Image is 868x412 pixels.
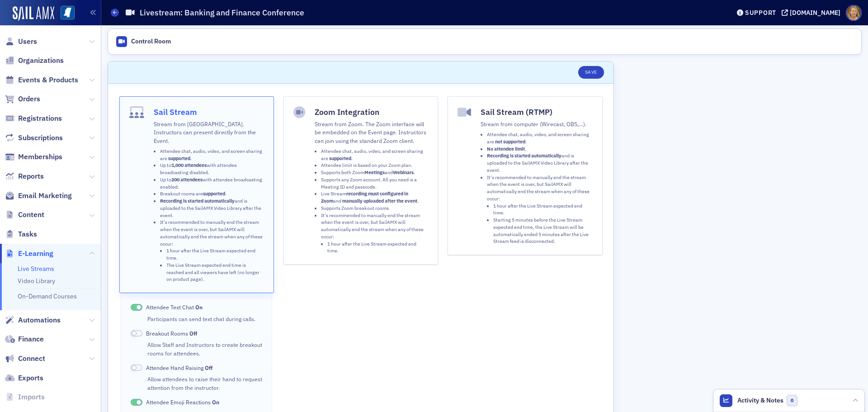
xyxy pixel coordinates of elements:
[321,190,408,204] strong: recording must configured in Zoom
[5,191,72,201] a: Email Marketing
[18,94,40,104] span: Orders
[790,9,840,17] div: [DOMAIN_NAME]
[321,169,428,176] li: Supports both Zoom and .
[321,212,428,255] li: It's recommended to manually end the stream when the event is over, but SailAMX will automaticall...
[321,176,428,191] li: Supports any Zoom account. All you need is a Meeting ID and passcode.
[160,198,235,204] strong: Recording is started automatically
[131,304,142,311] span: On
[18,354,45,364] span: Connect
[737,396,783,405] span: Activity & Notes
[321,148,428,162] li: Attendee chat, audio, video, and screen sharing are .
[5,171,44,181] a: Reports
[54,6,75,21] a: View Homepage
[154,120,264,145] p: Stream from [GEOGRAPHIC_DATA]. Instructors can present directly from the Event.
[18,277,55,285] a: Video Library
[205,364,212,371] span: Off
[146,364,212,372] span: Attendee Hand Raising
[131,365,142,371] span: Off
[147,341,262,357] div: Allow Staff and Instructors to create breakout rooms for attendees.
[487,174,592,246] li: It's recommended to manually end the stream when the event is over, but SailAMX will automaticall...
[18,152,62,162] span: Memberships
[160,198,264,219] li: and is uploaded to the SailAMX Video Library after the event.
[5,210,44,220] a: Content
[195,303,203,311] span: On
[5,249,53,259] a: E-Learning
[364,169,385,175] strong: Meetings
[18,249,53,259] span: E-Learning
[154,106,264,118] h4: Sail Stream
[5,37,37,47] a: Users
[18,56,64,66] span: Organizations
[5,373,43,383] a: Exports
[487,152,561,159] strong: Recording is started automatically
[5,75,78,85] a: Events & Products
[131,330,142,337] span: Off
[146,303,203,311] span: Attendee Text Chat
[493,203,592,217] li: 1 hour after the Live Stream expected end time.
[487,152,592,174] li: and is uploaded to the SailAMX Video Library after the event.
[5,152,62,162] a: Memberships
[481,106,592,118] h4: Sail Stream (RTMP)
[745,9,776,17] div: Support
[5,354,45,364] a: Connect
[315,120,428,145] p: Stream from Zoom. The Zoom interface will be embedded on the Event page. Instructors can join usi...
[168,155,190,161] strong: supported
[321,205,428,212] li: Supports Zoom breakout rooms
[13,6,54,21] img: SailAMX
[283,96,438,265] button: Zoom IntegrationStream from Zoom. The Zoom interface will be embedded on the Event page. Instruct...
[146,398,219,406] span: Attendee Emoji Reactions
[448,96,602,255] button: Sail Stream (RTMP)Stream from computer (Wirecast, OBS,…).Attendee chat, audio, video, and screen ...
[315,106,428,118] h4: Zoom Integration
[18,373,43,383] span: Exports
[18,171,44,181] span: Reports
[140,7,304,18] h1: Livestream: Banking and Finance Conference
[18,392,45,402] span: Imports
[160,148,264,162] li: Attendee chat, audio, video, and screen sharing are .
[495,138,525,145] strong: not supported
[481,120,592,128] p: Stream from computer (Wirecast, OBS,…).
[18,114,62,123] span: Registrations
[18,191,72,201] span: Email Marketing
[18,292,77,300] a: On-Demand Courses
[160,162,264,176] li: Up to with attendee broadcasting disabled.
[18,265,54,273] a: Live Streams
[18,37,37,47] span: Users
[171,176,203,183] strong: 200 attendees
[147,315,262,323] div: Participants can send text chat during calls.
[166,262,264,283] li: The Live Stream expected end time is reached and all viewers have left (no longer on product page).
[329,155,351,161] strong: supported
[212,398,219,406] span: On
[5,94,40,104] a: Orders
[147,375,262,392] div: Allow attendees to raise their hand to request attention from the instructor.
[321,162,428,169] li: Attendee limit is based on your Zoom plan.
[493,217,592,245] li: Starting 5 minutes before the Live Stream expected end time, the Live Stream will be automaticall...
[160,176,264,191] li: Up to with attendee broadcasting enabled.
[578,66,604,79] button: Save
[5,315,61,325] a: Automations
[846,5,862,21] span: Profile
[321,190,428,205] li: Live Stream and .
[18,315,61,325] span: Automations
[166,247,264,262] li: 1 hour after the Live Stream expected end time.
[5,392,45,402] a: Imports
[327,241,428,255] li: 1 hour after the Live Stream expected end time.
[131,399,142,406] span: On
[18,229,37,239] span: Tasks
[487,131,592,146] li: Attendee chat, audio, video, and screen sharing are .
[18,75,78,85] span: Events & Products
[342,198,417,204] strong: manually uploaded after the event
[5,229,37,239] a: Tasks
[131,38,171,46] div: Control Room
[487,146,525,152] strong: No attendee limit
[5,56,64,66] a: Organizations
[487,146,592,153] li: .
[18,334,44,344] span: Finance
[171,162,207,168] strong: 1,000 attendees
[160,219,264,283] li: It's recommended to manually end the stream when the event is over, but SailAMX will automaticall...
[189,330,197,337] span: Off
[393,169,414,175] strong: Webinars
[203,190,225,197] strong: supported
[5,114,62,123] a: Registrations
[119,96,274,293] button: Sail StreamStream from [GEOGRAPHIC_DATA]. Instructors can present directly from the Event.Attende...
